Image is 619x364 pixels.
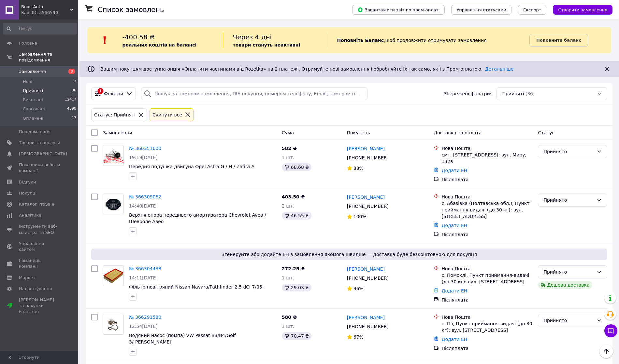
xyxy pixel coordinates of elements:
[72,115,76,121] span: 17
[23,79,32,85] span: Нові
[72,88,76,94] span: 36
[129,164,254,169] a: Передня подушка двигуна Opel Astra G / H / Zafira A
[103,317,123,332] img: Фото товару
[19,40,37,46] span: Головна
[346,153,390,162] div: [PHONE_NUMBER]
[67,106,76,112] span: 4098
[129,194,161,199] a: № 366309062
[103,268,123,284] img: Фото товару
[282,155,295,160] span: 1 шт.
[100,66,513,72] span: Вашим покупцям доступна опція «Оплатити частинами від Rozetka» на 2 платежі. Отримуйте нові замов...
[233,42,300,47] b: товари стануть неактивні
[282,284,311,291] div: 29.03 ₴
[282,266,305,271] span: 272.25 ₴
[558,7,607,12] span: Створити замовлення
[346,274,390,283] div: [PHONE_NUMBER]
[3,23,77,34] input: Пошук
[19,212,41,218] span: Аналітика
[103,148,123,163] img: Фото товару
[19,151,67,157] span: [DEMOGRAPHIC_DATA]
[100,35,110,45] img: :exclamation:
[94,251,605,258] span: Згенеруйте або додайте ЕН в замовлення якомога швидше — доставка буде безкоштовною для покупця
[23,115,43,121] span: Оплачені
[543,317,594,324] div: Прийнято
[599,344,613,358] button: Наверх
[346,202,390,211] div: [PHONE_NUMBER]
[337,38,384,43] b: Поповніть Баланс
[346,322,390,331] div: [PHONE_NUMBER]
[129,333,236,344] a: Водяний насос (помпа) VW Passat B3/B4/Golf 3/[PERSON_NAME]
[282,332,311,340] div: 70.47 ₴
[19,69,46,74] span: Замовлення
[19,297,60,315] span: [PERSON_NAME] та рахунки
[347,266,385,272] a: [PERSON_NAME]
[19,190,36,196] span: Покупці
[103,265,124,286] a: Фото товару
[282,212,311,220] div: 46.55 ₴
[441,272,533,285] div: с. Помоклі, Пункт приймання-видачі (до 30 кг): вул. [STREET_ADDRESS]
[122,42,197,47] b: реальних коштів на балансі
[441,297,533,303] div: Післяплата
[456,7,506,12] span: Управління статусами
[282,130,294,135] span: Cума
[103,194,123,214] img: Фото товару
[23,97,43,103] span: Виконані
[282,324,295,329] span: 1 шт.
[441,320,533,333] div: с. Пії, Пункт приймання-видачі (до 30 кг): вул. [STREET_ADDRESS]
[19,129,50,135] span: Повідомлення
[536,38,581,43] b: Поповнити баланс
[104,90,123,97] span: Фільтри
[347,130,370,135] span: Покупець
[357,7,439,13] span: Завантажити звіт по пром-оплаті
[129,284,264,290] a: Фільтр повітряний Nissan Navara/Pathfinder 2.5 dCi 7/05-
[441,337,467,342] a: Додати ЕН
[353,166,364,171] span: 88%
[103,314,124,335] a: Фото товару
[441,176,533,183] div: Післяплата
[19,309,60,315] div: Prom топ
[441,152,533,165] div: смт. [STREET_ADDRESS]: вул. Миру, 132в
[129,155,158,160] span: 19:19[DATE]
[141,87,367,100] input: Пошук за номером замовлення, ПІБ покупця, номером телефону, Email, номером накладної
[129,266,161,271] a: № 366304438
[553,5,612,15] button: Створити замовлення
[129,275,158,280] span: 14:11[DATE]
[19,258,60,269] span: Гаманець компанії
[441,345,533,352] div: Післяплата
[65,97,76,103] span: 12417
[129,212,266,224] a: Верхня опора переднього амортизатора Chevrolet Aveo / Шевроле Авео
[19,286,52,292] span: Налаштування
[352,5,445,15] button: Завантажити звіт по пром-оплаті
[441,168,467,173] a: Додати ЕН
[441,223,467,228] a: Додати ЕН
[604,324,617,337] button: Чат з покупцем
[21,10,78,16] div: Ваш ID: 3566590
[347,194,385,200] a: [PERSON_NAME]
[98,6,164,14] h1: Список замовлень
[19,201,54,207] span: Каталог ProSale
[19,179,36,185] span: Відгуки
[93,111,137,118] div: Статус: Прийняті
[353,214,367,219] span: 100%
[282,315,297,320] span: 580 ₴
[518,5,547,15] button: Експорт
[282,146,297,151] span: 582 ₴
[546,7,612,12] a: Створити замовлення
[282,163,311,171] div: 68.68 ₴
[103,145,124,166] a: Фото товару
[19,140,60,146] span: Товари та послуги
[19,223,60,235] span: Інструменти веб-майстра та SEO
[538,281,592,289] div: Дешева доставка
[282,194,305,199] span: 403.50 ₴
[151,111,183,118] div: Cкинути все
[353,334,364,340] span: 67%
[23,106,45,112] span: Скасовані
[122,33,155,41] span: -400.58 ₴
[444,90,491,97] span: Збережені фільтри:
[68,69,75,74] span: 3
[282,203,295,209] span: 2 шт.
[451,5,511,15] button: Управління статусами
[543,268,594,276] div: Прийнято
